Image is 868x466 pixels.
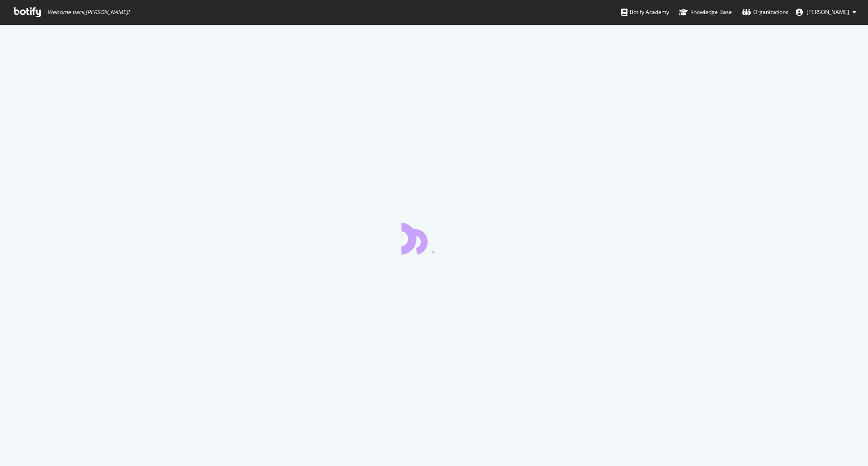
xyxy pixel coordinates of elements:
[788,5,863,19] button: [PERSON_NAME]
[401,222,467,254] div: animation
[807,8,849,16] span: Jose Fausto Martinez
[679,8,732,17] div: Knowledge Base
[47,9,129,16] span: Welcome back, [PERSON_NAME] !
[742,8,788,17] div: Organizations
[621,8,669,17] div: Botify Academy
